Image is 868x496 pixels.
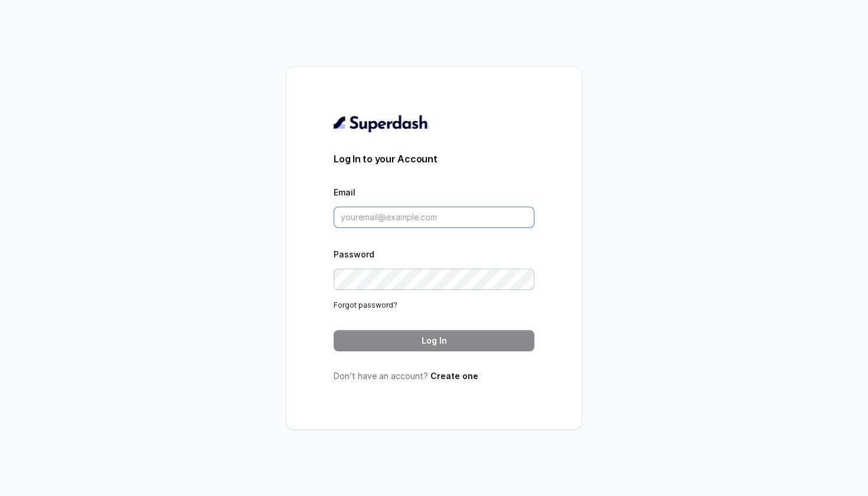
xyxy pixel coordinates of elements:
[334,152,534,166] h3: Log In to your Account
[334,301,397,309] a: Forgot password?
[334,370,534,382] p: Don’t have an account?
[334,330,534,351] button: Log In
[334,249,374,259] label: Password
[334,207,534,228] input: youremail@example.com
[430,371,478,381] a: Create one
[334,187,355,197] label: Email
[334,114,429,133] img: light.svg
